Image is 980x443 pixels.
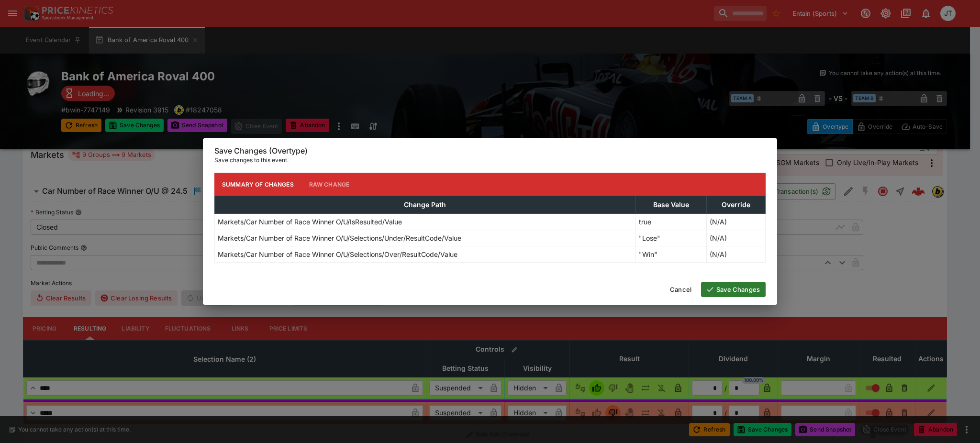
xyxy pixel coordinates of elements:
[214,155,766,165] p: Save changes to this event.
[706,196,765,214] th: Override
[635,196,706,214] th: Base Value
[635,230,706,246] td: "Lose"
[301,173,357,196] button: Raw Change
[635,214,706,230] td: true
[664,282,697,297] button: Cancel
[218,217,402,227] p: Markets/Car Number of Race Winner O/U/IsResulted/Value
[214,146,766,156] h6: Save Changes (Overtype)
[706,246,765,263] td: (N/A)
[701,282,766,297] button: Save Changes
[706,214,765,230] td: (N/A)
[635,246,706,263] td: "Win"
[218,233,461,243] p: Markets/Car Number of Race Winner O/U/Selections/Under/ResultCode/Value
[215,196,636,214] th: Change Path
[218,249,457,259] p: Markets/Car Number of Race Winner O/U/Selections/Over/ResultCode/Value
[214,173,301,196] button: Summary of Changes
[706,230,765,246] td: (N/A)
